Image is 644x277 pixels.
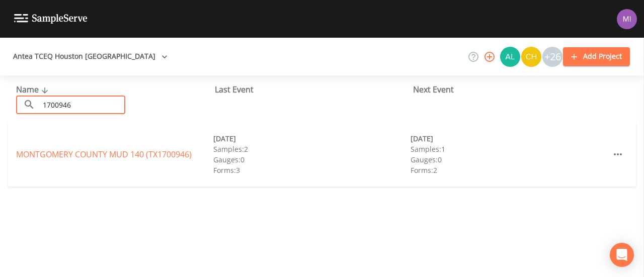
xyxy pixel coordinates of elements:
[411,154,608,165] div: Gauges: 0
[500,47,521,67] div: Alaina Hahn
[213,154,411,165] div: Gauges: 0
[411,165,608,175] div: Forms: 2
[39,96,125,114] input: Search Projects
[213,165,411,175] div: Forms: 3
[16,149,192,160] a: MONTGOMERY COUNTY MUD 140 (TX1700946)
[542,47,562,67] div: +26
[411,144,608,154] div: Samples: 1
[610,243,634,267] div: Open Intercom Messenger
[9,47,172,66] button: Antea TCEQ Houston [GEOGRAPHIC_DATA]
[617,9,637,29] img: a1ea4ff7c53760f38bef77ef7c6649bf
[563,47,630,66] button: Add Project
[213,144,411,154] div: Samples: 2
[215,83,414,96] div: Last Event
[413,83,612,96] div: Next Event
[500,47,520,67] img: 30a13df2a12044f58df5f6b7fda61338
[213,133,411,144] div: [DATE]
[411,133,608,144] div: [DATE]
[521,47,542,67] div: Charles Medina
[521,47,541,67] img: c74b8b8b1c7a9d34f67c5e0ca157ed15
[14,14,88,24] img: logo
[16,84,51,95] span: Name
